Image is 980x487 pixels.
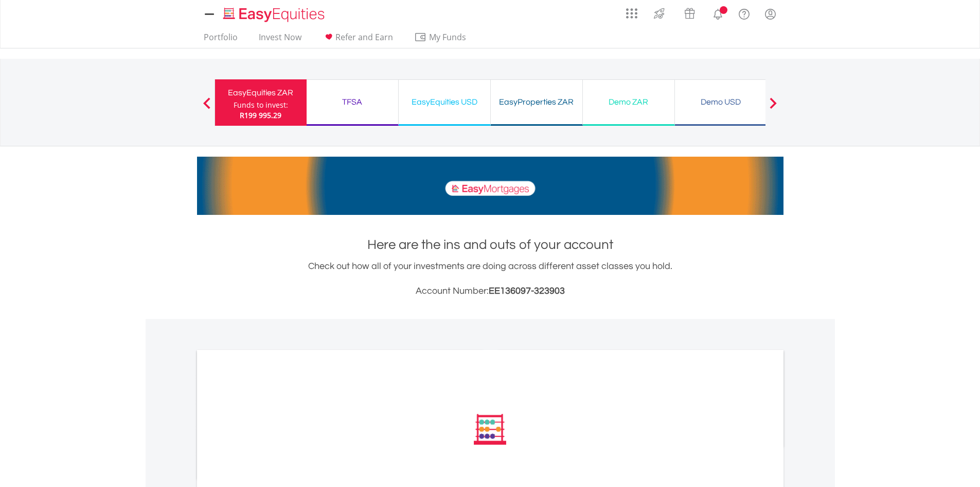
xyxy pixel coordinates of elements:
button: Previous [197,103,217,113]
a: Home page [219,3,329,23]
img: grid-menu-icon.svg [626,8,637,19]
a: Portfolio [200,32,242,48]
h1: Here are the ins and outs of your account [197,236,783,254]
h3: Account Number: [197,284,783,298]
a: My Profile [757,3,783,25]
a: AppsGrid [619,3,644,19]
div: EasyEquities ZAR [221,86,300,100]
img: vouchers-v2.svg [681,5,698,22]
div: EasyProperties ZAR [497,95,576,109]
div: Funds to invest: [234,100,288,110]
button: Next [763,103,783,113]
a: FAQ's and Support [731,3,757,23]
span: EE136097-323903 [489,286,565,296]
img: thrive-v2.svg [651,5,668,22]
span: R199 995.29 [240,110,281,120]
div: Demo USD [681,95,760,109]
a: Invest Now [255,32,306,48]
a: Notifications [705,3,731,23]
div: TFSA [313,95,392,109]
img: EasyMortage Promotion Banner [197,157,783,215]
img: EasyEquities_Logo.png [221,6,329,23]
a: Refer and Earn [318,32,397,48]
span: My Funds [414,30,482,44]
a: Vouchers [674,3,705,22]
div: Check out how all of your investments are doing across different asset classes you hold. [197,259,783,298]
div: EasyEquities USD [405,95,484,109]
span: Refer and Earn [335,31,393,43]
div: Demo ZAR [589,95,668,109]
